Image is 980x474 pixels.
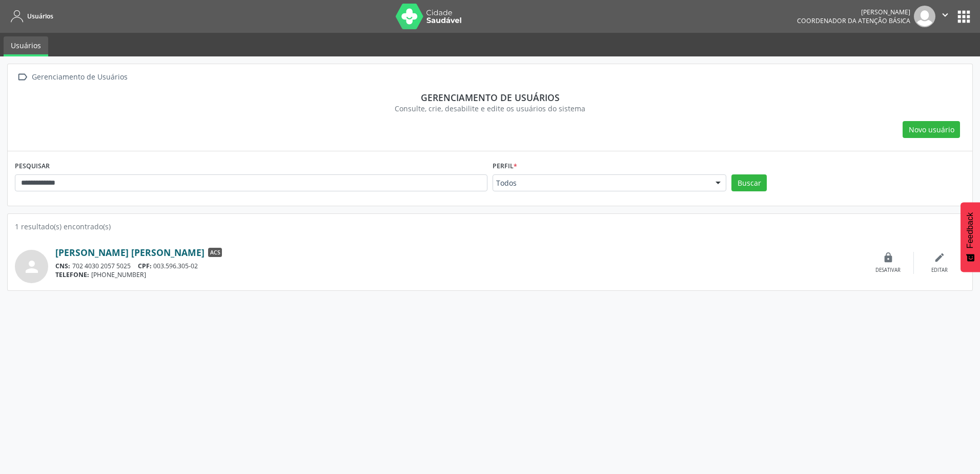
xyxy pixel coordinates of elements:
span: Coordenador da Atenção Básica [797,16,910,25]
span: CNS: [55,262,70,270]
i: edit [934,252,945,263]
div: Editar [931,267,948,274]
button:  [935,6,955,27]
i:  [15,70,30,85]
span: TELEFONE: [55,270,89,279]
div: Gerenciamento de usuários [22,92,958,103]
i:  [940,9,951,21]
div: [PERSON_NAME] [797,8,910,16]
label: PESQUISAR [15,159,50,174]
a: Usuários [7,8,53,25]
i: person [23,258,41,276]
a: Usuários [4,36,48,56]
div: Gerenciamento de Usuários [30,70,129,85]
div: Consulte, crie, desabilite e edite os usuários do sistema [22,103,958,114]
span: Novo usuário [909,124,954,135]
a:  Gerenciamento de Usuários [15,70,129,85]
span: Feedback [966,212,975,248]
span: Todos [496,178,705,188]
span: CPF: [138,262,152,270]
span: Usuários [27,12,53,21]
button: Feedback - Mostrar pesquisa [961,202,980,272]
i: lock [883,252,894,263]
a: [PERSON_NAME] [PERSON_NAME] [55,247,205,258]
button: apps [955,8,973,26]
div: [PHONE_NUMBER] [55,270,863,279]
div: 702 4030 2057 5025 003.596.305-02 [55,262,863,270]
span: ACS [208,248,222,257]
button: Novo usuário [903,121,960,139]
div: 1 resultado(s) encontrado(s) [15,221,965,232]
div: Desativar [875,267,901,274]
button: Buscar [731,174,767,192]
img: img [914,6,935,27]
label: Perfil [493,159,517,174]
